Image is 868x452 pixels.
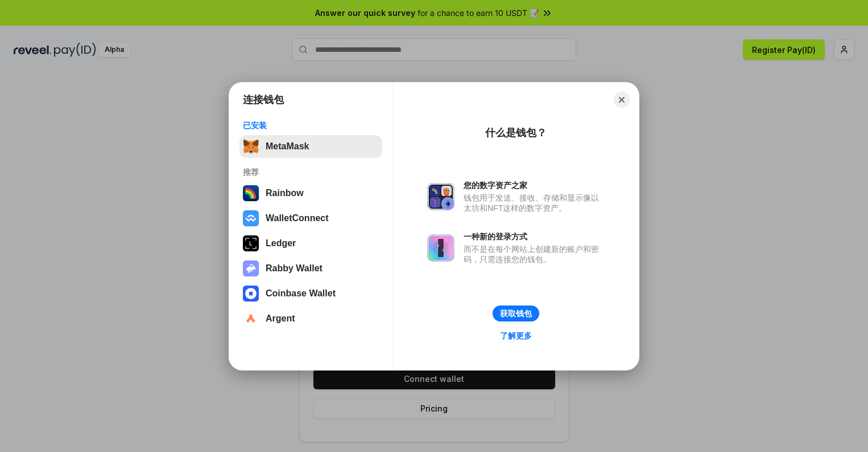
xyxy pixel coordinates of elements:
button: WalletConnect [239,207,382,230]
button: Rabby Wallet [239,257,382,280]
div: 一种新的登录方式 [464,231,605,242]
div: 钱包用于发送、接收、存储和显示像以太坊和NFT这样的数字资产。 [464,193,605,213]
button: 获取钱包 [493,306,539,321]
div: 推荐 [243,167,379,177]
img: svg+xml,%3Csvg%20xmlns%3D%22http%3A%2F%2Fwww.w3.org%2F2000%2Fsvg%22%20width%3D%2228%22%20height%3... [243,235,259,251]
img: svg+xml,%3Csvg%20width%3D%2228%22%20height%3D%2228%22%20viewBox%3D%220%200%2028%2028%22%20fill%3D... [243,210,259,226]
img: svg+xml,%3Csvg%20xmlns%3D%22http%3A%2F%2Fwww.w3.org%2F2000%2Fsvg%22%20fill%3D%22none%22%20viewBox... [243,260,259,276]
img: svg+xml,%3Csvg%20xmlns%3D%22http%3A%2F%2Fwww.w3.org%2F2000%2Fsvg%22%20fill%3D%22none%22%20viewBox... [427,183,454,210]
img: svg+xml,%3Csvg%20width%3D%2228%22%20height%3D%2228%22%20viewBox%3D%220%200%2028%2028%22%20fill%3D... [243,311,259,327]
a: 了解更多 [493,328,539,343]
div: Rabby Wallet [266,263,323,274]
div: 什么是钱包？ [485,126,547,140]
div: 已安装 [243,120,379,131]
button: Argent [239,307,382,330]
button: Ledger [239,232,382,255]
button: Coinbase Wallet [239,282,382,305]
div: 了解更多 [500,331,532,341]
button: Rainbow [239,182,382,205]
div: Argent [266,313,295,324]
img: svg+xml,%3Csvg%20fill%3D%22none%22%20height%3D%2233%22%20viewBox%3D%220%200%2035%2033%22%20width%... [243,139,259,154]
div: Coinbase Wallet [266,288,336,299]
div: 而不是在每个网站上创建新的账户和密码，只需连接您的钱包。 [464,244,605,264]
div: Rainbow [266,188,304,198]
div: WalletConnect [266,213,329,223]
div: 您的数字资产之家 [464,180,605,190]
img: svg+xml,%3Csvg%20width%3D%22120%22%20height%3D%22120%22%20viewBox%3D%220%200%20120%20120%22%20fil... [243,185,259,201]
div: MetaMask [266,141,309,152]
div: 获取钱包 [500,308,532,319]
h1: 连接钱包 [243,93,284,107]
button: MetaMask [239,135,382,158]
div: Ledger [266,238,296,249]
img: svg+xml,%3Csvg%20width%3D%2228%22%20height%3D%2228%22%20viewBox%3D%220%200%2028%2028%22%20fill%3D... [243,286,259,302]
button: Close [614,92,630,108]
img: svg+xml,%3Csvg%20xmlns%3D%22http%3A%2F%2Fwww.w3.org%2F2000%2Fsvg%22%20fill%3D%22none%22%20viewBox... [427,234,454,262]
